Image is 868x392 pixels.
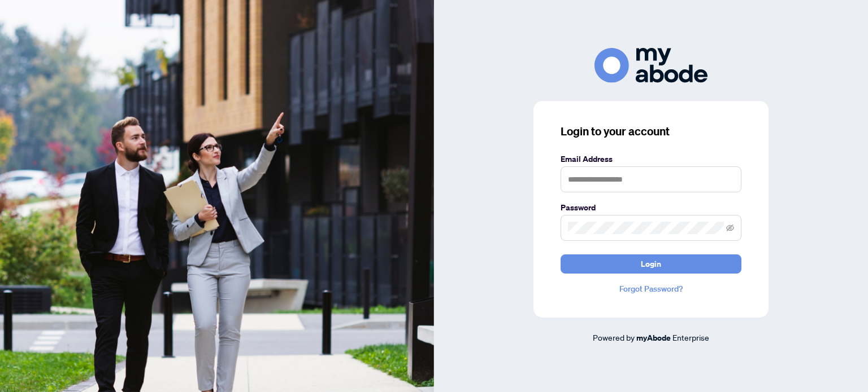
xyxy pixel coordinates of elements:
[561,153,741,165] label: Email Address
[561,254,741,274] button: Login
[561,283,741,295] a: Forgot Password?
[726,224,734,232] span: eye-invisible
[641,255,661,273] span: Login
[593,332,635,342] span: Powered by
[636,332,671,344] a: myAbode
[561,201,741,214] label: Password
[561,124,741,139] h3: Login to your account
[672,332,709,342] span: Enterprise
[594,48,708,82] img: ma-logo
